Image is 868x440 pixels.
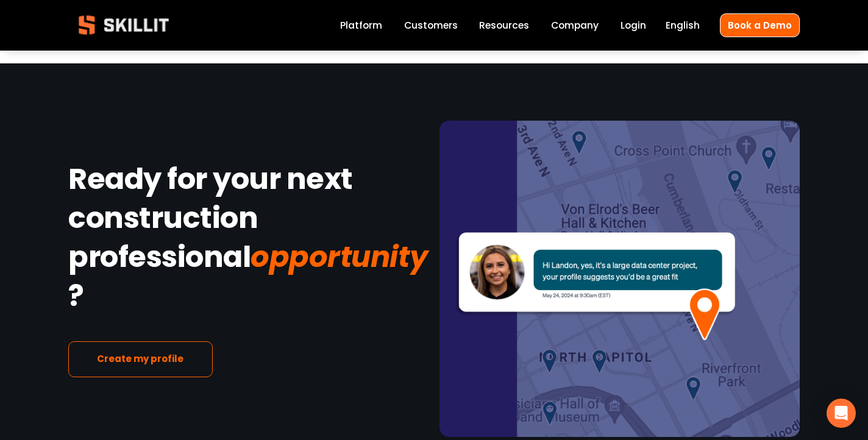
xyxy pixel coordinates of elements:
[404,17,458,34] a: Customers
[551,17,599,34] a: Company
[666,17,700,34] div: language picker
[479,17,529,34] a: folder dropdown
[666,18,700,32] span: English
[68,7,179,43] img: Skillit
[68,274,84,324] strong: ?
[68,157,358,285] strong: Ready for your next construction professional
[621,17,646,34] a: Login
[479,18,529,32] span: Resources
[68,341,213,377] a: Create my profile
[251,236,427,277] em: opportunity
[827,399,856,428] div: Open Intercom Messenger
[720,13,800,37] a: Book a Demo
[340,17,382,34] a: Platform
